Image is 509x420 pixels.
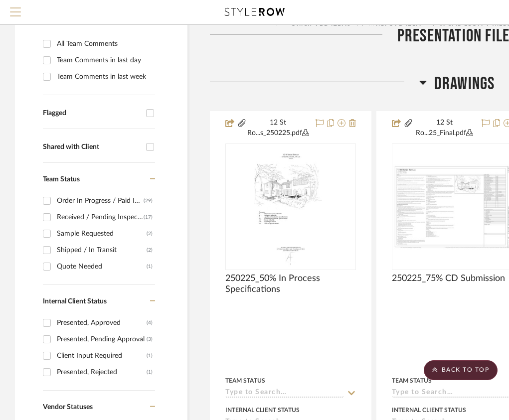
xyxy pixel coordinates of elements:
div: Team Status [392,376,432,385]
div: Shipped / In Transit [57,242,147,258]
scroll-to-top-button: BACK TO TOP [424,360,498,380]
span: DRAWINGS [434,73,495,95]
div: Team Status [225,376,265,385]
span: Team Status [43,176,80,183]
div: Team Comments in last day [57,52,153,68]
span: Vendor Statuses [43,404,93,411]
div: Flagged [43,109,141,118]
div: Internal Client Status [392,406,466,415]
span: Team Comments [43,19,94,26]
div: (4) [147,315,153,331]
div: (1) [147,348,153,364]
div: (2) [147,242,153,258]
div: Sample Requested [57,226,147,242]
div: Received / Pending Inspection [57,209,144,225]
div: All Team Comments [57,36,153,52]
img: 250225_50% In Process Specifications [242,144,339,269]
div: (1) [147,259,153,275]
div: Client Input Required [57,348,147,364]
span: Internal Client Status [43,298,107,305]
div: Team Comments in last week [57,69,153,85]
span: 250225_75% CD Submission [392,273,505,284]
span: 250225_50% In Process Specifications [225,273,356,295]
div: Quote Needed [57,259,147,275]
div: (1) [147,364,153,380]
div: (29) [144,193,153,209]
div: (2) [147,226,153,242]
div: Presented, Rejected [57,364,147,380]
button: 12 St Ro...25_Final.pdf [413,118,476,139]
div: Presented, Approved [57,315,147,331]
div: Order In Progress / Paid In Full w/ Freight, No Balance due [57,193,144,209]
input: Type to Search… [225,389,344,398]
div: Internal Client Status [225,406,300,415]
button: 12 St Ro...s_250225.pdf [247,118,310,139]
div: (3) [147,331,153,347]
div: (17) [144,209,153,225]
div: Shared with Client [43,143,141,151]
div: Presented, Pending Approval [57,331,147,347]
